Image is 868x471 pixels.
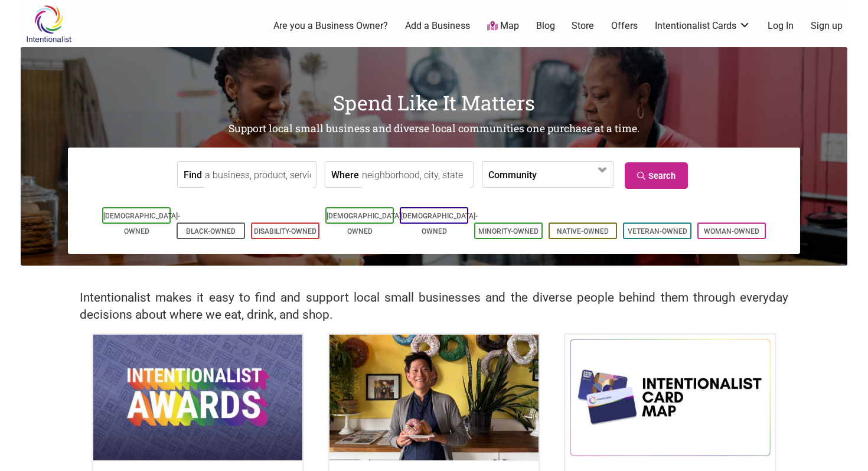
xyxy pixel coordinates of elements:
a: Offers [611,19,638,32]
a: Minority-Owned [478,227,539,235]
a: Store [572,19,594,32]
a: Map [487,19,519,33]
a: Native-Owned [557,227,609,235]
img: Intentionalist Awards [93,335,302,460]
input: a business, product, service [205,162,313,188]
a: Veteran-Owned [628,227,687,235]
label: Where [331,162,359,187]
a: Sign up [811,19,843,32]
h2: Intentionalist makes it easy to find and support local small businesses and the diverse people be... [80,289,788,323]
a: [DEMOGRAPHIC_DATA]-Owned [401,212,478,235]
a: Disability-Owned [254,227,316,235]
a: Search [625,162,688,189]
h1: Spend Like It Matters [21,89,847,117]
h2: Support local small business and diverse local communities one purchase at a time. [21,122,847,136]
a: Are you a Business Owner? [273,19,388,32]
a: Black-Owned [186,227,236,235]
label: Community [488,162,537,187]
img: Intentionalist Card Map [566,335,775,460]
a: [DEMOGRAPHIC_DATA]-Owned [103,212,180,235]
label: Find [184,162,202,187]
a: Log In [768,19,794,32]
a: Blog [536,19,555,32]
a: Woman-Owned [704,227,759,235]
a: [DEMOGRAPHIC_DATA]-Owned [327,212,403,235]
a: Add a Business [405,19,470,32]
a: Intentionalist Cards [655,19,750,32]
input: neighborhood, city, state [362,162,470,188]
img: King Donuts - Hong Chhuor [329,335,539,460]
img: Intentionalist [21,5,77,43]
